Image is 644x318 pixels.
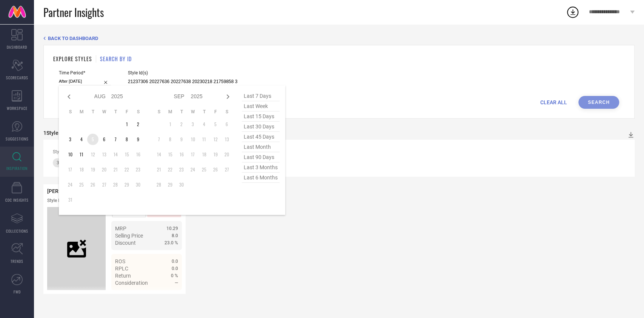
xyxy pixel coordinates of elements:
span: Style Id(s) [128,70,237,76]
td: Fri Aug 22 2025 [121,164,132,175]
span: last 3 months [242,162,280,173]
span: 8.0 [172,233,178,238]
td: Sun Sep 07 2025 [153,134,164,145]
span: 0.0 [172,259,178,264]
td: Sun Sep 28 2025 [153,179,164,190]
span: ROS [115,258,125,264]
a: Details [154,293,178,299]
th: Monday [164,109,176,115]
td: Wed Aug 20 2025 [98,164,110,175]
span: last 15 days [242,111,280,122]
td: Fri Aug 01 2025 [121,119,132,130]
div: Style Ids [53,149,625,154]
span: FWD [14,289,21,295]
div: Click to view image [47,207,106,290]
td: Wed Aug 06 2025 [98,134,110,145]
td: Fri Sep 19 2025 [210,149,221,160]
td: Sun Aug 03 2025 [65,134,76,145]
span: TRENDS [11,258,23,264]
span: 23.0 % [164,240,178,245]
td: Sat Aug 02 2025 [132,119,144,130]
span: [PERSON_NAME] [47,188,88,194]
div: Open download list [566,5,579,19]
td: Tue Aug 26 2025 [87,179,98,190]
td: Fri Aug 15 2025 [121,149,132,160]
td: Mon Sep 15 2025 [164,149,176,160]
span: Time Period* [59,70,111,76]
td: Wed Sep 10 2025 [187,134,198,145]
span: Return [115,273,131,279]
td: Tue Sep 23 2025 [176,164,187,175]
td: Tue Aug 05 2025 [87,134,98,145]
span: DASHBOARD [7,44,27,50]
td: Thu Aug 21 2025 [110,164,121,175]
span: Details [161,293,178,299]
th: Sunday [153,109,164,115]
span: 10.29 [166,226,178,231]
th: Tuesday [176,109,187,115]
span: SUGGESTIONS [6,136,29,142]
td: Thu Aug 28 2025 [110,179,121,190]
th: Saturday [132,109,144,115]
td: Sun Aug 17 2025 [65,164,76,175]
td: Wed Aug 13 2025 [98,149,110,160]
span: last 7 days [242,91,280,101]
td: Sat Aug 16 2025 [132,149,144,160]
td: Mon Aug 04 2025 [76,134,87,145]
td: Thu Sep 25 2025 [198,164,210,175]
td: Sun Aug 24 2025 [65,179,76,190]
td: Tue Sep 09 2025 [176,134,187,145]
span: SCORECARDS [6,75,28,80]
th: Friday [210,109,221,115]
td: Tue Sep 30 2025 [176,179,187,190]
td: Mon Sep 01 2025 [164,119,176,130]
td: Sat Aug 09 2025 [132,134,144,145]
th: Friday [121,109,132,115]
span: COLLECTIONS [6,228,28,234]
td: Fri Sep 05 2025 [210,119,221,130]
td: Wed Sep 17 2025 [187,149,198,160]
td: Sat Aug 30 2025 [132,179,144,190]
span: — [175,280,178,286]
td: Sat Aug 23 2025 [132,164,144,175]
td: Wed Sep 03 2025 [187,119,198,130]
td: Thu Sep 18 2025 [198,149,210,160]
td: Mon Aug 11 2025 [76,149,87,160]
span: INSPIRATION [6,165,28,171]
span: last 30 days [242,122,280,132]
span: last 6 months [242,173,280,183]
td: Mon Aug 25 2025 [76,179,87,190]
td: Sat Sep 27 2025 [221,164,232,175]
input: Enter comma separated style ids e.g. 12345, 67890 [128,77,237,86]
span: Discount [115,240,136,246]
span: last 45 days [242,132,280,142]
td: Tue Sep 02 2025 [176,119,187,130]
td: Fri Aug 29 2025 [121,179,132,190]
th: Thursday [110,109,121,115]
td: Thu Sep 11 2025 [198,134,210,145]
td: Thu Aug 07 2025 [110,134,121,145]
td: Thu Aug 14 2025 [110,149,121,160]
td: Sat Sep 20 2025 [221,149,232,160]
span: BACK TO DASHBOARD [48,36,98,41]
td: Tue Aug 12 2025 [87,149,98,160]
span: 31105253 [57,160,78,165]
span: 0 % [171,273,178,278]
th: Tuesday [87,109,98,115]
td: Sat Sep 06 2025 [221,119,232,130]
span: last week [242,101,280,111]
div: 1 Styles [43,130,61,136]
span: CDC INSIGHTS [5,197,29,203]
span: 0.0 [172,266,178,271]
div: Style ID: 31105253 [47,198,85,203]
th: Saturday [221,109,232,115]
div: Back TO Dashboard [43,36,635,41]
td: Wed Aug 27 2025 [98,179,110,190]
span: Consideration [115,280,148,286]
h1: EXPLORE STYLES [53,55,92,63]
td: Fri Aug 08 2025 [121,134,132,145]
th: Thursday [198,109,210,115]
span: WORKSPACE [7,105,28,111]
td: Sun Aug 31 2025 [65,194,76,205]
td: Wed Sep 24 2025 [187,164,198,175]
